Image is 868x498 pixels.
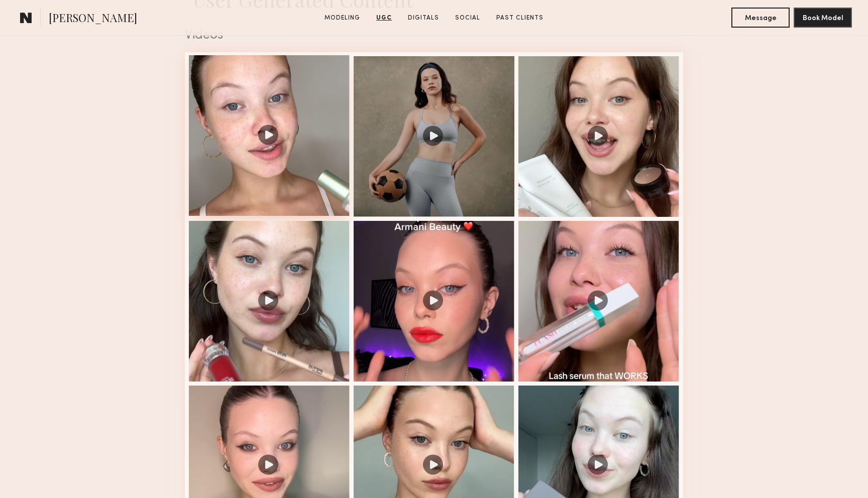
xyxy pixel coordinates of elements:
[320,14,364,23] a: Modeling
[731,8,790,28] button: Message
[794,13,852,22] a: Book Model
[492,14,548,23] a: Past Clients
[404,14,443,23] a: Digitals
[49,10,137,28] span: [PERSON_NAME]
[451,14,484,23] a: Social
[372,14,396,23] a: UGC
[794,8,852,28] button: Book Model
